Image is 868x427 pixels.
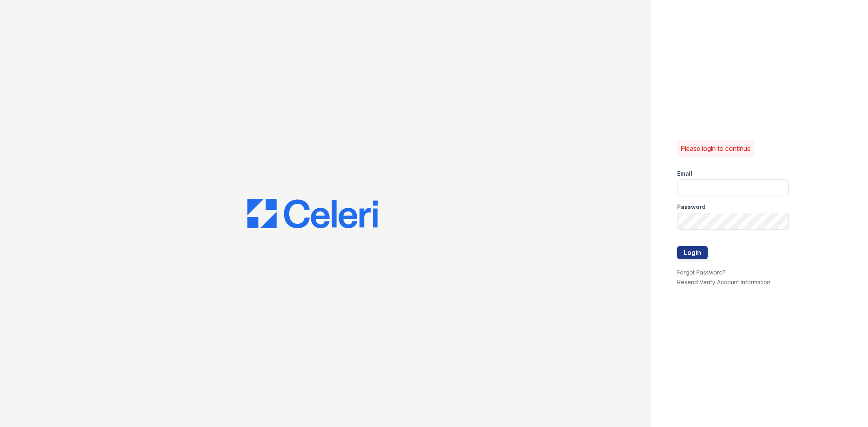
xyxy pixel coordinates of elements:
p: Please login to continue [680,144,751,153]
label: Email [677,170,692,178]
a: Forgot Password? [677,269,726,276]
img: CE_Logo_Blue-a8612792a0a2168367f1c8372b55b34899dd931a85d93a1a3d3e32e68fde9ad4.png [247,199,378,228]
label: Password [677,203,706,211]
a: Resend Verify Account Information [677,279,770,285]
button: Login [677,246,708,259]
